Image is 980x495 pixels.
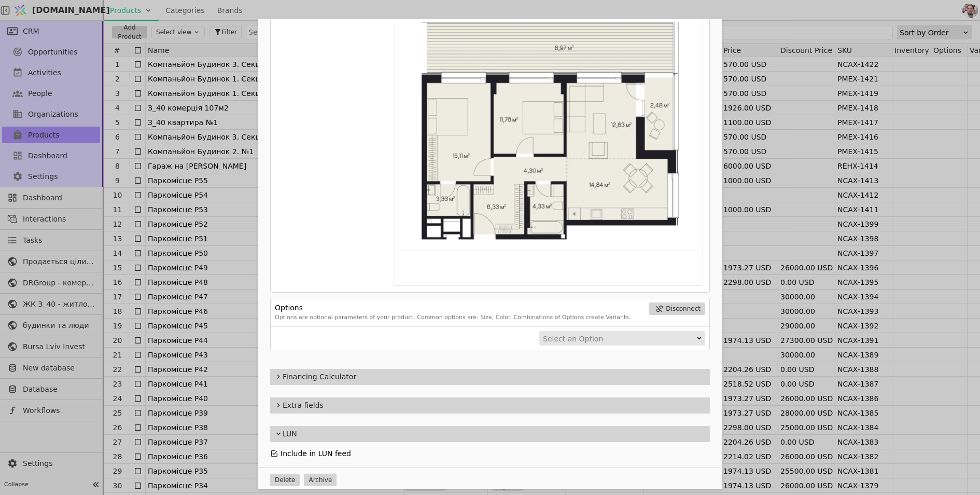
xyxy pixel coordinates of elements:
h3: Options [275,302,645,313]
button: Archive [304,474,337,486]
div: Select an Option [543,332,695,346]
div: Add Opportunity [258,19,722,489]
button: Delete [270,474,300,486]
span: LUN [283,429,706,439]
button: Disconnect [649,302,705,315]
span: Extra fields [283,400,706,411]
span: Financing Calculator [283,372,706,382]
div: Include in LUN feed [281,446,351,461]
p: Options are optional parameters of your product. Common options are: Size, Color. Combinations of... [275,313,645,322]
